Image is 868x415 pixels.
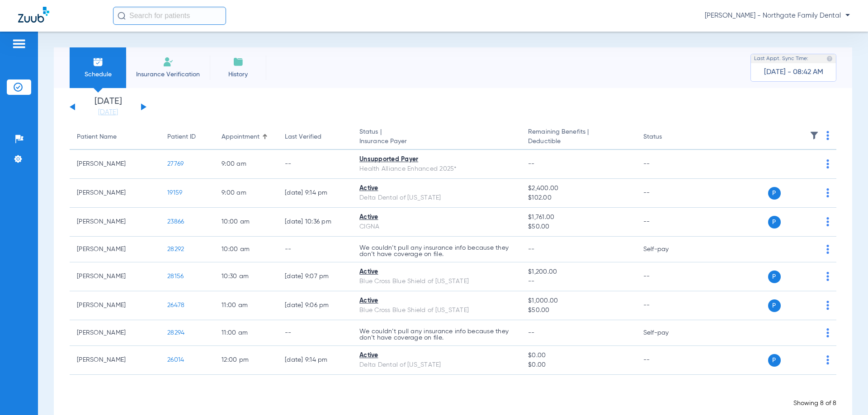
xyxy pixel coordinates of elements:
span: Insurance Verification [133,70,203,79]
span: 23866 [167,219,184,225]
img: group-dot-blue.svg [826,355,829,364]
span: -- [528,277,628,286]
td: -- [636,179,697,208]
div: Active [359,296,514,306]
span: $0.00 [528,351,628,360]
div: Active [359,184,514,193]
td: [PERSON_NAME] [70,208,160,237]
img: group-dot-blue.svg [826,245,829,254]
span: -- [528,246,535,252]
img: last sync help info [826,56,833,62]
span: Deductible [528,137,628,146]
div: Active [359,351,514,360]
span: P [768,354,781,367]
td: 10:00 AM [214,237,278,262]
span: [DATE] - 08:42 AM [764,68,823,77]
span: 28294 [167,330,184,336]
td: 10:30 AM [214,262,278,291]
td: [DATE] 9:07 PM [278,262,352,291]
td: [PERSON_NAME] [70,150,160,179]
span: -- [528,161,535,167]
span: $1,000.00 [528,296,628,306]
span: $102.00 [528,193,628,203]
td: 9:00 AM [214,150,278,179]
td: 11:00 AM [214,291,278,320]
img: group-dot-blue.svg [826,188,829,197]
td: 12:00 PM [214,346,278,375]
p: We couldn’t pull any insurance info because they don’t have coverage on file. [359,328,514,341]
span: 19159 [167,190,182,196]
div: Unsupported Payer [359,155,514,164]
div: Patient Name [77,132,153,142]
span: Showing 8 of 8 [793,400,836,406]
span: 28156 [167,273,184,280]
div: Health Alliance Enhanced 2025* [359,164,514,174]
span: $0.00 [528,360,628,370]
span: -- [528,330,535,336]
span: Insurance Payer [359,137,514,146]
span: P [768,270,781,283]
p: We couldn’t pull any insurance info because they don’t have coverage on file. [359,245,514,257]
img: group-dot-blue.svg [826,159,829,168]
td: -- [636,150,697,179]
span: 26478 [167,302,184,308]
span: 28292 [167,246,184,252]
div: Last Verified [285,132,345,142]
td: -- [636,346,697,375]
span: 27769 [167,161,184,167]
img: Schedule [93,56,104,67]
input: Search for patients [113,7,226,25]
span: $50.00 [528,306,628,315]
td: -- [636,291,697,320]
td: Self-pay [636,237,697,262]
td: [PERSON_NAME] [70,291,160,320]
div: Last Verified [285,132,321,142]
img: Manual Insurance Verification [163,56,174,67]
span: 26014 [167,357,184,363]
span: P [768,216,781,228]
td: [DATE] 10:36 PM [278,208,352,237]
img: Search Icon [118,12,126,20]
td: [DATE] 9:14 PM [278,346,352,375]
img: filter.svg [810,131,819,140]
div: Patient ID [167,132,207,142]
div: Patient Name [77,132,117,142]
div: Patient ID [167,132,196,142]
td: -- [278,150,352,179]
div: Blue Cross Blue Shield of [US_STATE] [359,277,514,286]
a: [DATE] [81,108,135,117]
span: Last Appt. Sync Time: [754,54,808,63]
td: 10:00 AM [214,208,278,237]
td: Self-pay [636,320,697,346]
div: Blue Cross Blue Shield of [US_STATE] [359,306,514,315]
div: Appointment [222,132,259,142]
img: group-dot-blue.svg [826,217,829,226]
li: [DATE] [81,97,135,117]
th: Status [636,125,697,150]
td: 9:00 AM [214,179,278,208]
img: group-dot-blue.svg [826,328,829,337]
td: [PERSON_NAME] [70,262,160,291]
div: Delta Dental of [US_STATE] [359,193,514,203]
td: [PERSON_NAME] [70,237,160,262]
span: $1,761.00 [528,213,628,222]
td: [DATE] 9:14 PM [278,179,352,208]
div: Delta Dental of [US_STATE] [359,360,514,370]
span: History [217,70,259,79]
td: [PERSON_NAME] [70,179,160,208]
span: Schedule [76,70,119,79]
span: P [768,187,781,200]
th: Remaining Benefits | [521,125,636,150]
span: [PERSON_NAME] - Northgate Family Dental [705,11,850,20]
img: group-dot-blue.svg [826,131,829,140]
span: $1,200.00 [528,267,628,277]
td: -- [636,262,697,291]
th: Status | [352,125,521,150]
img: group-dot-blue.svg [826,301,829,310]
td: [PERSON_NAME] [70,320,160,346]
div: CIGNA [359,222,514,232]
td: -- [278,237,352,262]
div: Active [359,213,514,222]
td: -- [278,320,352,346]
img: hamburger-icon [12,38,26,49]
